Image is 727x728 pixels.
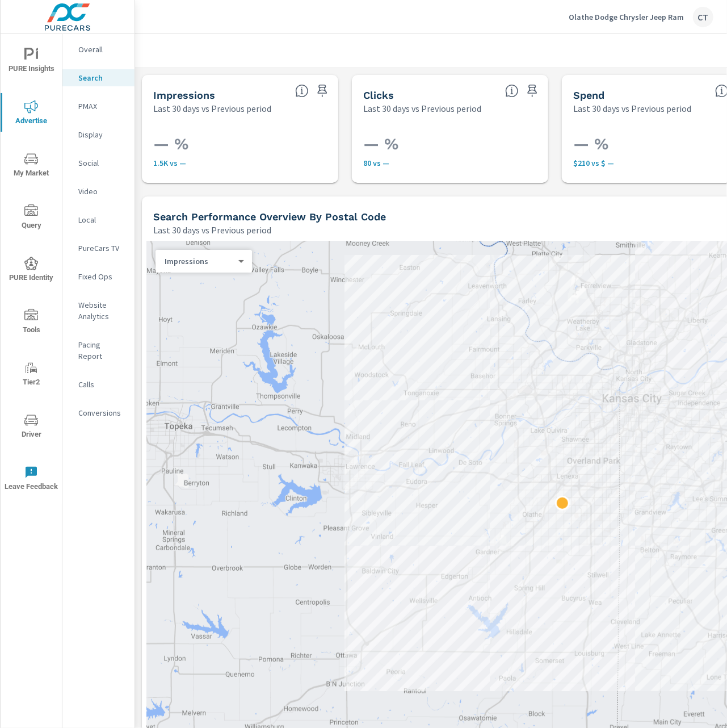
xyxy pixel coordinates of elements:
[4,204,58,232] span: Query
[78,339,125,362] p: Pacing Report
[693,7,713,27] div: CT
[4,152,58,180] span: My Market
[62,376,135,393] div: Calls
[62,211,135,228] div: Local
[4,466,58,493] span: Leave Feedback
[153,158,327,168] p: 1,497 vs —
[1,34,62,504] div: nav menu
[62,154,135,171] div: Social
[4,413,58,441] span: Driver
[78,129,125,140] p: Display
[62,336,135,365] div: Pacing Report
[4,361,58,389] span: Tier2
[78,214,125,225] p: Local
[62,183,135,200] div: Video
[523,82,541,100] span: Save this to your personalized report
[4,48,58,76] span: PURE Insights
[156,256,243,267] div: Impressions
[573,89,604,101] h5: Spend
[78,299,125,322] p: Website Analytics
[4,257,58,284] span: PURE Identity
[78,157,125,169] p: Social
[62,296,135,325] div: Website Analytics
[78,242,125,254] p: PureCars TV
[78,101,125,112] p: PMAX
[4,309,58,337] span: Tools
[153,211,386,223] h5: Search Performance Overview By Postal Code
[295,84,309,98] span: The number of times an ad was shown on your behalf.
[78,271,125,282] p: Fixed Ops
[62,240,135,257] div: PureCars TV
[78,379,125,390] p: Calls
[505,84,519,98] span: The number of times an ad was clicked by a consumer.
[78,44,125,55] p: Overall
[363,158,537,168] p: 80 vs —
[62,268,135,285] div: Fixed Ops
[363,89,394,101] h5: Clicks
[153,102,271,115] p: Last 30 days vs Previous period
[78,72,125,83] p: Search
[62,41,135,58] div: Overall
[62,69,135,86] div: Search
[573,102,691,115] p: Last 30 days vs Previous period
[78,407,125,419] p: Conversions
[153,135,327,154] h3: — %
[165,256,234,266] p: Impressions
[62,98,135,115] div: PMAX
[153,89,215,101] h5: Impressions
[313,82,331,100] span: Save this to your personalized report
[569,12,684,22] p: Olathe Dodge Chrysler Jeep Ram
[363,102,481,115] p: Last 30 days vs Previous period
[4,100,58,128] span: Advertise
[363,135,537,154] h3: — %
[62,126,135,143] div: Display
[153,223,271,237] p: Last 30 days vs Previous period
[78,186,125,197] p: Video
[62,404,135,421] div: Conversions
